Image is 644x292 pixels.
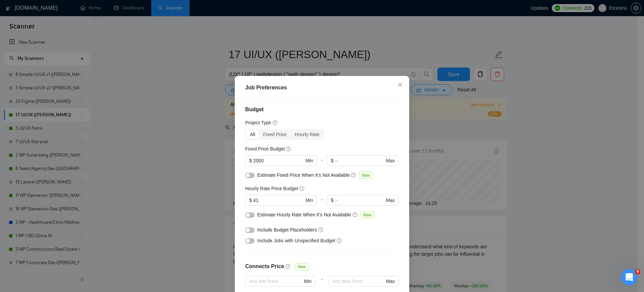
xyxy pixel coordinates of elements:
[397,82,403,87] span: close
[245,119,271,126] h5: Project Type
[246,130,259,139] div: All
[391,76,409,94] button: Close
[386,157,395,164] span: Max
[285,264,291,269] span: question-circle
[331,157,333,164] span: $
[286,146,291,152] span: question-circle
[359,172,373,179] span: New
[291,130,324,139] div: Hourly Rate
[295,263,308,270] span: New
[245,84,399,92] div: Job Preferences
[353,212,358,217] span: question-circle
[306,197,313,204] span: Min
[249,197,252,204] span: $
[249,157,252,164] span: $
[245,262,284,270] h4: Connects Price
[337,238,342,243] span: question-circle
[317,195,327,211] div: -
[245,106,399,114] h4: Budget
[621,269,637,285] iframe: Intercom live chat
[253,197,304,204] input: 0
[335,157,384,164] input: ∞
[351,172,357,178] span: question-circle
[331,197,333,204] span: $
[306,157,313,164] span: Min
[318,227,324,233] span: question-circle
[257,172,350,178] span: Estimate Fixed Price When It’s Not Available
[335,197,384,204] input: ∞
[245,145,285,153] h5: Fixed Price Budget
[304,278,312,285] span: Min
[257,212,351,217] span: Estimate Hourly Rate When It’s Not Available
[249,278,303,285] input: Any Min Price
[257,227,317,233] span: Include Budget Placeholders
[300,186,305,191] span: question-circle
[361,211,374,219] span: New
[386,278,395,285] span: Max
[257,238,335,243] span: Include Jobs with Unspecified Budget
[259,130,291,139] div: Fixed Price
[332,278,384,285] input: Any Max Price
[317,155,327,171] div: -
[245,185,298,192] h5: Hourly Rate Price Budget
[273,120,278,125] span: question-circle
[386,197,395,204] span: Max
[635,269,640,275] span: 9
[253,157,304,164] input: 0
